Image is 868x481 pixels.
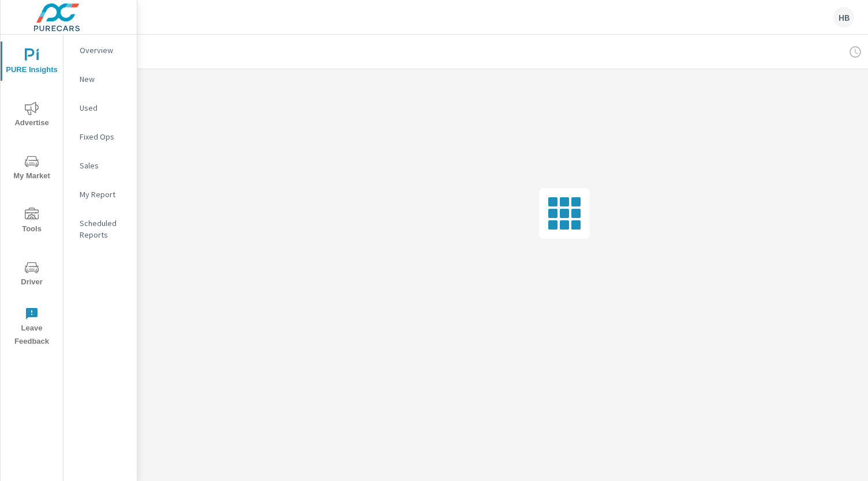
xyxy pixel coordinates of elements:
p: Scheduled Reports [80,217,128,240]
span: PURE Insights [4,48,59,77]
span: My Market [4,155,59,183]
div: nav menu [1,35,63,353]
div: Used [63,99,137,117]
div: My Report [63,186,137,203]
p: New [80,73,128,85]
span: Driver [4,261,59,289]
p: Used [80,102,128,114]
div: Scheduled Reports [63,215,137,243]
p: My Report [80,189,128,200]
p: Overview [80,44,128,56]
div: Fixed Ops [63,128,137,145]
div: New [63,70,137,88]
span: Tools [4,208,59,236]
p: Sales [80,160,128,171]
span: Advertise [4,102,59,130]
div: Sales [63,157,137,174]
div: HB [833,7,854,28]
span: Leave Feedback [4,307,59,348]
p: Fixed Ops [80,131,128,142]
div: Overview [63,42,137,59]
